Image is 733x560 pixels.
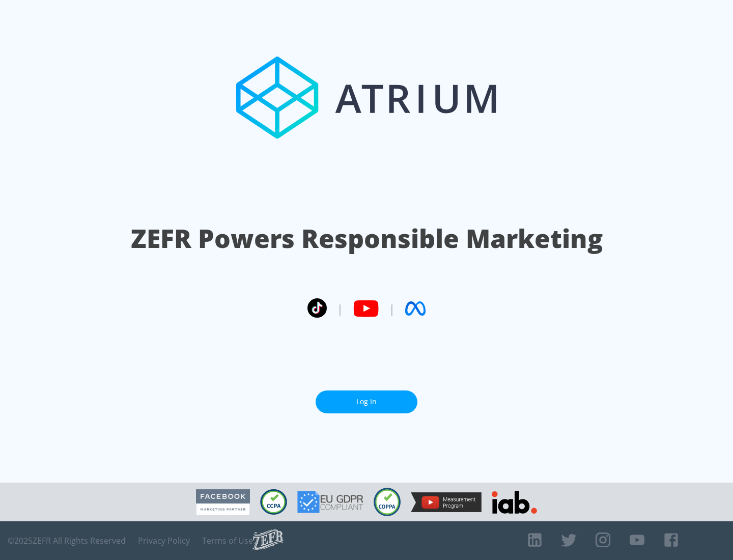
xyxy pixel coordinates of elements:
img: CCPA Compliant [260,489,287,515]
span: | [389,301,395,316]
span: © 2025 ZEFR All Rights Reserved [8,536,126,546]
img: Facebook Marketing Partner [196,489,250,515]
img: YouTube Measurement Program [411,492,482,512]
img: GDPR Compliant [297,491,363,513]
a: Privacy Policy [138,536,190,546]
a: Log In [316,390,417,413]
span: | [337,301,343,316]
img: IAB [492,491,537,514]
a: Terms of Use [202,536,253,546]
img: COPPA Compliant [374,488,401,516]
h1: ZEFR Powers Responsible Marketing [131,221,603,256]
